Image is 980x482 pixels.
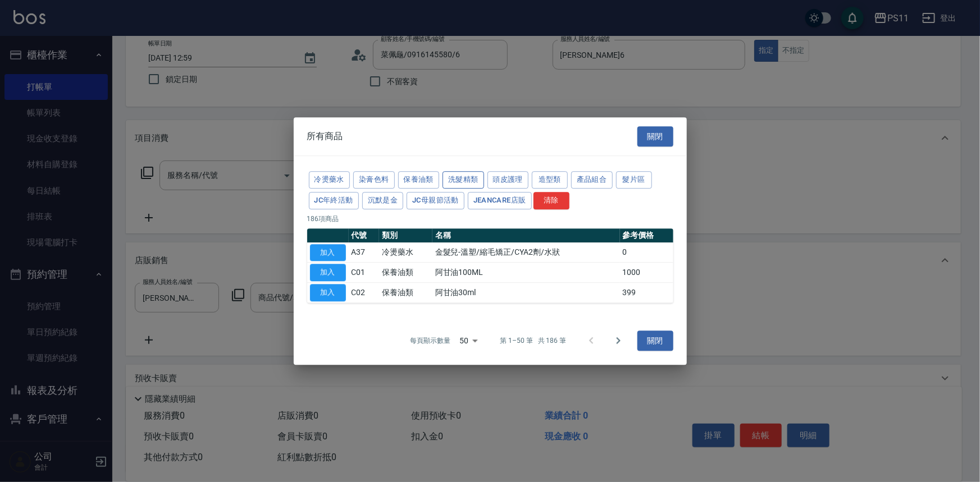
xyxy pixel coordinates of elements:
[398,171,440,189] button: 保養油類
[620,228,673,243] th: 參考價格
[410,336,450,346] p: 每頁顯示數量
[310,264,346,282] button: 加入
[637,126,673,147] button: 關閉
[309,171,350,189] button: 冷燙藥水
[310,244,346,261] button: 加入
[379,263,432,283] td: 保養油類
[349,283,380,303] td: C02
[379,228,432,243] th: 類別
[379,242,432,263] td: 冷燙藥水
[620,242,673,263] td: 0
[349,228,380,243] th: 代號
[432,242,620,263] td: 金髮兒-溫塑/縮毛矯正/CYA2劑/水狀
[616,171,652,189] button: 髮片區
[432,263,620,283] td: 阿甘油100ML
[605,327,632,354] button: Go to next page
[455,325,482,356] div: 50
[432,283,620,303] td: 阿甘油30ml
[349,263,380,283] td: C01
[309,192,359,209] button: JC年終活動
[310,284,346,301] button: 加入
[407,192,464,209] button: JC母親節活動
[468,192,532,209] button: JeanCare店販
[432,228,620,243] th: 名稱
[534,192,569,209] button: 清除
[307,214,673,224] p: 186 項商品
[443,171,484,189] button: 洗髮精類
[571,171,613,189] button: 產品組合
[307,131,343,142] span: 所有商品
[362,192,404,209] button: 沉默是金
[637,330,673,351] button: 關閉
[620,263,673,283] td: 1000
[353,171,395,189] button: 染膏色料
[500,336,566,346] p: 第 1–50 筆 共 186 筆
[487,171,529,189] button: 頭皮護理
[532,171,568,189] button: 造型類
[379,283,432,303] td: 保養油類
[349,242,380,263] td: A37
[620,283,673,303] td: 399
